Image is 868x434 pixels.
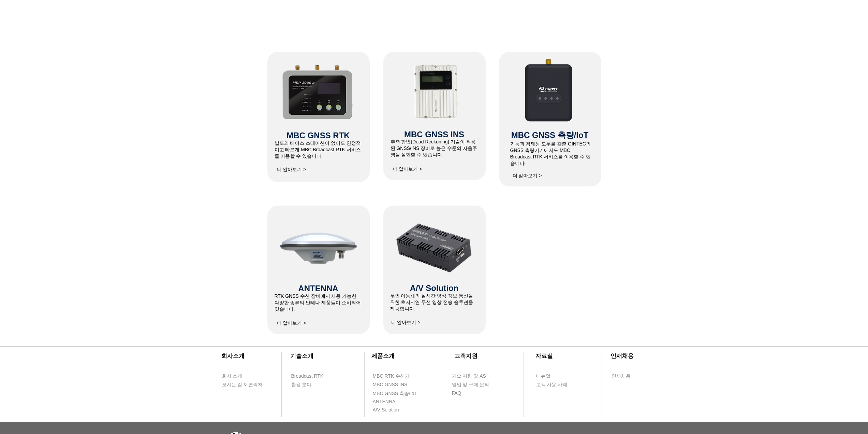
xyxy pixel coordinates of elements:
[275,293,361,312] span: RTK GNSS 수신 장비에서 사용 가능한 다양한 종류의 안테나 제품들이 준비되어 있습니다.
[373,407,399,414] span: A/V Solution
[410,283,459,293] span: A/V Solution
[372,380,415,389] a: MBC GNSS INS
[536,381,568,388] span: 고객 사용 사례
[222,373,242,380] span: 회사 소개
[391,139,477,157] span: 추측 항법(Dead Reckoning) 기술이 적용된 GNSS/INS 장비로 높은 수준의 자율주행을 실현할 수 있습니다.
[277,320,306,326] span: 더 알아보기 >
[511,130,589,140] span: MBC GNSS 측량/IoT
[277,167,306,173] span: 더 알아보기 >
[536,380,575,389] a: 고객 사용 사례
[790,405,868,434] iframe: Wix Chat
[372,389,432,398] a: MBC GNSS 측량/IoT
[503,48,597,130] img: image.png
[391,163,425,176] a: 더 알아보기 >
[221,353,245,359] span: ​회사소개
[222,381,263,388] span: 오시는 길 & 연락처
[452,380,491,389] a: 영업 및 구매 문의
[278,206,359,288] img: at340-1.png
[298,284,338,293] span: ANTENNA
[373,390,417,397] span: MBC GNSS 측량/IoT
[275,140,361,159] span: ​별도의 베이스 스테이션이 없어도 안정적이고 빠르게 MBC Broadcast RTK 서비스를 이용할 수 있습니다.
[282,63,354,119] img: MRP-2000v2-removebg-preview.png
[372,406,412,414] a: A/V Solution
[291,380,330,389] a: 활용 분야
[454,353,477,359] span: ​고객지원
[222,372,261,380] a: 회사 소개
[291,372,330,380] a: Broadcast RTK
[393,166,422,172] span: 더 알아보기 >
[536,373,550,380] span: 매뉴얼
[405,63,468,122] img: MGI2000_front-removebg-preview (1)_edited.png
[452,389,491,397] a: FAQ
[612,373,631,380] span: 인재채용
[452,381,489,388] span: 영업 및 구매 문의
[372,397,412,406] a: ANTENNA
[394,216,474,279] img: WiMi5560T_5.png
[286,131,350,140] span: MBC GNSS RTK
[275,163,309,177] a: 더 알아보기 >
[389,316,423,330] a: 더 알아보기 >
[610,353,634,359] span: ​인재채용
[275,317,309,330] a: 더 알아보기 >
[510,141,591,166] span: ​기능과 경제성 모두를 갖춘 GINTEC의 GNSS 측량기기에서도 MBC Broadcast RTK 서비스를 이용할 수 있습니다.
[390,293,473,311] span: ​무인 이동체의 실시간 영상 정보 통신을 위한 초저지연 무선 영상 전송 솔루션을 제공합니다.
[290,353,313,359] span: ​기술소개
[371,353,395,359] span: ​제품소개
[452,373,486,380] span: 기술 지원 및 AS
[291,373,324,380] span: Broadcast RTK
[291,381,312,388] span: 활용 분야
[536,372,575,380] a: 매뉴얼
[372,372,424,380] a: MBC RTK 수신기
[452,390,461,397] span: FAQ
[611,372,644,380] a: 인재채용
[404,130,464,139] span: MBC GNSS INS
[535,353,553,359] span: ​자료실
[513,173,542,179] span: 더 알아보기 >
[373,398,396,405] span: ANTENNA
[373,373,410,380] span: MBC RTK 수신기
[222,380,268,389] a: 오시는 길 & 연락처
[391,320,421,326] span: 더 알아보기 >
[510,169,544,183] a: 더 알아보기 >
[452,372,503,380] a: 기술 지원 및 AS
[373,381,408,388] span: MBC GNSS INS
